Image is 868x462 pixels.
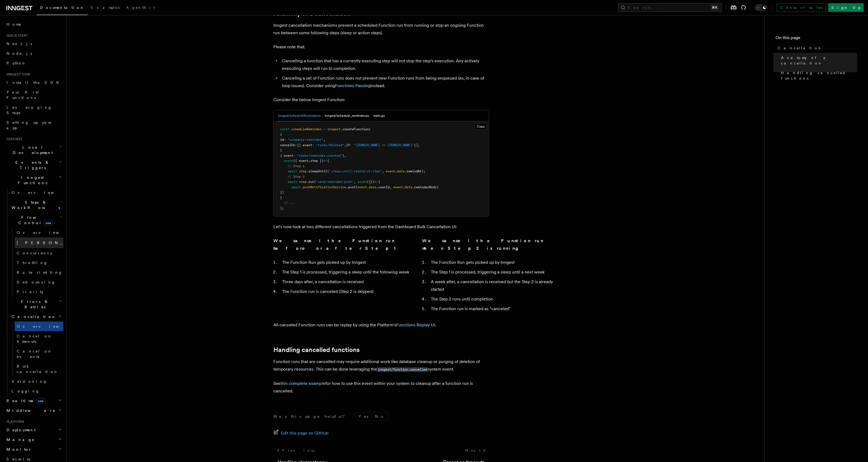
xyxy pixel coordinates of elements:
[291,185,301,189] span: await
[288,180,297,184] span: await
[299,180,306,184] span: step
[12,379,47,384] span: Versioning
[17,230,72,235] span: Overview
[12,190,67,195] span: Overview
[280,259,409,266] li: The Function Run gets picked up by Inngest
[284,201,295,205] span: // ...
[4,398,45,403] span: Realtime
[390,185,391,189] span: ,
[299,169,306,173] span: step
[350,143,352,147] span: :
[325,110,369,121] button: inngest/schedule_reminder.py
[323,138,325,142] span: ,
[288,138,323,142] span: "schedule-reminder"
[6,61,26,65] span: Python
[6,51,32,56] span: Node.js
[17,241,96,245] span: [PERSON_NAME]
[293,159,308,163] span: ({ event
[15,228,63,237] a: Overview
[303,185,346,189] span: pushNotificationService
[15,361,63,377] a: Bulk cancellation
[9,215,59,225] span: Flow Control
[17,261,48,265] span: Throttling
[356,185,357,189] span: (
[323,127,325,131] span: =
[312,143,314,147] span: :
[15,287,63,297] a: Priority
[377,367,428,372] code: inngest/function.cancelled
[15,268,63,277] a: Rate limiting
[17,349,52,359] span: Cancel on events
[15,258,63,268] a: Throttling
[15,321,63,331] a: Overview
[397,169,405,173] span: data
[373,110,385,121] button: main.go
[776,35,857,43] h4: On this page
[4,425,63,435] button: Deployment
[9,312,63,321] button: Cancellation
[123,2,158,15] a: AgentKit
[273,429,329,437] a: Edit this page on GitHub
[4,396,63,406] button: Realtimenew
[9,386,63,396] a: Logging
[4,102,63,118] a: Leveraging Steps
[414,143,418,147] span: }]
[378,180,380,184] span: {
[6,120,53,130] span: Setting up your app
[778,45,822,51] span: Cancellation
[4,173,63,188] button: Inngest Functions
[281,381,325,386] a: this complete example
[308,159,310,163] span: ,
[4,437,35,442] span: Manage
[280,74,489,90] li: Canceling a set of Function runs does not prevent new Function runs from being enqueued (ex, in c...
[781,55,857,66] span: Anatomy of a cancellation
[273,380,489,395] p: See for how to use this event within your system to cleanup after a function run is cancelled.
[4,420,24,424] span: Platform
[429,268,558,276] li: The Step 1 is processed, triggering a sleep until a next week
[17,270,63,275] span: Rate limiting
[15,237,63,248] a: [PERSON_NAME]
[91,5,120,10] span: Examples
[37,2,88,15] a: Documentation
[17,280,56,284] span: Debouncing
[405,169,425,173] span: .remindAt);
[6,90,39,100] span: Your first Functions
[6,457,30,461] span: Security
[429,278,558,293] li: A week after, a cancellation is received but the Step 2 is already started
[280,57,489,72] li: Cancelling a function that has a currently executing step will not stop the step's execution. Any...
[273,446,318,455] a: Previous
[280,190,284,194] span: })
[779,68,857,83] a: Handling cancelled functions
[429,259,558,266] li: The Function Run gets picked up by Inngest
[280,143,295,147] span: cancelOn
[15,277,63,287] a: Debouncing
[342,154,344,158] span: }
[278,110,321,121] button: inngest/scheduleReminder.ts
[335,83,370,88] a: Functions Pausing
[306,180,314,184] span: .run
[354,143,414,147] span: "[DOMAIN_NAME] == [DOMAIN_NAME]"
[711,5,718,10] kbd: ⌘K
[280,288,409,295] li: The Function run is canceled (Step 2 is skipped)
[372,412,388,420] button: No
[273,43,489,51] p: Please note that:
[17,364,58,374] span: Bulk cancellation
[44,220,53,226] span: new
[776,43,857,53] a: Cancellation
[4,145,59,155] span: Local Development
[422,238,544,251] strong: We cancel the Function run when Step 2 is running
[462,446,489,455] a: Next
[4,160,59,170] span: Events & Triggers
[273,22,489,37] p: Inngest cancellation mechanisms prevent a scheduled Function run from running or stop an ongoing ...
[369,185,376,189] span: data
[9,297,63,312] button: Errors & Retries
[4,175,58,186] span: Inngest Functions
[288,169,297,173] span: await
[4,39,63,49] a: Next.js
[17,334,52,344] span: Cancel on timeouts
[4,87,63,102] a: Your first Functions
[828,3,864,12] a: Sign Up
[329,169,382,173] span: 'sleep-until-remind-at-time'
[429,305,558,313] li: The Function run is marked as "canceled"
[393,185,403,189] span: event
